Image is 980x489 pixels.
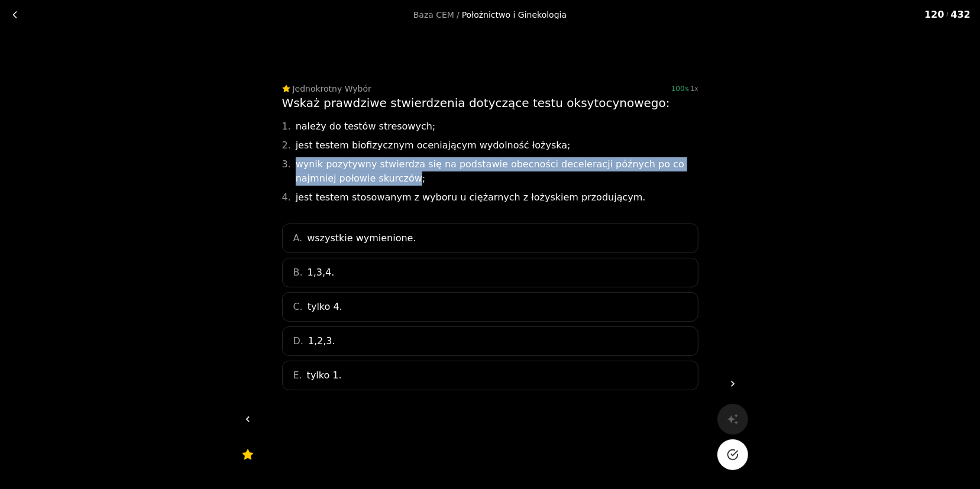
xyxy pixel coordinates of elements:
[282,96,698,110] div: Wskaż prawdziwe stwierdzenia dotyczące testu oksytocynowego:
[308,265,335,280] span: 1,3,4.
[282,138,291,153] div: 2.
[282,326,698,356] div: D.1,2,3.
[690,85,698,93] div: 1
[282,157,698,186] div: wynik pozytywny stwierdza się na podstawie obecności deceleracji późnych po co najmniej połowie s...
[282,190,698,205] div: jest testem stosowanym z wyboru u ciężarnych z łożyskiem przodującym.
[282,138,698,153] div: jest testem biofizycznym oceniającym wydolność łożyska;
[293,334,303,348] span: D.
[293,265,303,280] span: B.
[282,119,291,134] div: 1.
[282,119,698,134] div: należy do testów stresowych;
[293,85,371,93] div: Jednokrotny Wybór
[671,85,698,93] div: 100%
[462,11,567,19] div: Położnictwo i Ginekologia
[308,334,335,348] span: 1,2,3.
[282,361,698,390] div: E.tylko 1.
[282,157,291,186] div: 3.
[457,11,460,19] span: /
[293,300,303,314] span: C.
[293,231,303,245] span: A.
[282,258,698,287] div: B.1,3,4.
[717,439,748,470] button: Na pewno?
[413,11,454,19] a: Baza CEM
[947,8,949,22] span: /
[282,292,698,322] div: C.tylko 4.
[308,300,342,314] span: tylko 4.
[282,190,291,205] div: 4.
[307,231,416,245] span: wszystkie wymienione.
[282,224,698,253] div: A.wszystkie wymienione.
[924,8,975,22] div: 120 432
[307,368,342,383] span: tylko 1.
[671,85,690,93] span: 100
[293,368,302,383] span: E.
